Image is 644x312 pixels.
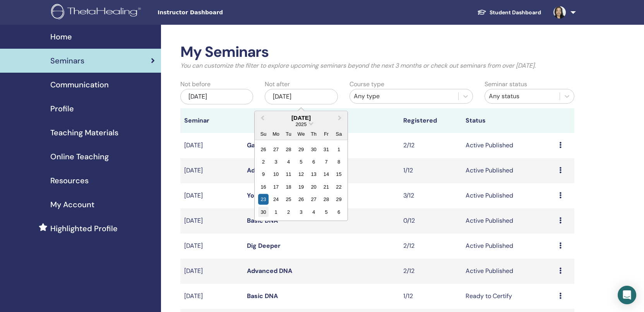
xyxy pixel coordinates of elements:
th: Registered [399,108,462,133]
span: Home [50,31,72,43]
label: Not before [180,80,211,89]
div: Choose Tuesday, November 11th, 2025 [283,169,294,179]
div: Choose Saturday, December 6th, 2025 [334,206,344,217]
div: Any status [489,92,556,101]
div: Choose Tuesday, November 4th, 2025 [283,156,294,167]
span: Resources [50,175,89,186]
span: Teaching Materials [50,127,118,138]
div: [DATE] [255,114,348,121]
div: Choose Sunday, October 26th, 2025 [258,144,269,154]
div: Choose Thursday, November 20th, 2025 [308,181,319,192]
div: Month November, 2025 [257,143,345,218]
div: Choose Friday, November 7th, 2025 [321,156,332,167]
td: [DATE] [180,208,243,234]
div: Choose Friday, December 5th, 2025 [321,206,332,217]
label: Seminar status [485,80,527,89]
div: Choose Monday, November 24th, 2025 [271,194,281,205]
div: Choose Wednesday, November 19th, 2025 [296,181,307,192]
div: [DATE] [180,89,253,104]
span: Communication [50,79,109,90]
div: Choose Wednesday, November 5th, 2025 [296,156,307,167]
td: [DATE] [180,183,243,208]
div: Mo [271,128,281,139]
div: Choose Thursday, November 6th, 2025 [308,156,319,167]
div: Choose Tuesday, November 18th, 2025 [283,181,294,192]
div: Choose Friday, November 21st, 2025 [321,181,332,192]
a: Basic DNA [247,292,278,300]
span: Instructor Dashboard [158,9,274,17]
img: graduation-cap-white.svg [477,9,486,15]
div: Tu [283,128,294,139]
button: Next Month [334,112,347,124]
div: Choose Tuesday, December 2nd, 2025 [283,206,294,217]
div: Choose Sunday, November 23rd, 2025 [258,194,269,205]
div: Choose Thursday, November 13th, 2025 [308,169,319,179]
td: [DATE] [180,284,243,309]
div: Choose Monday, November 10th, 2025 [271,169,281,179]
h2: My Seminars [180,43,574,61]
td: 2/12 [399,259,462,284]
div: Choose Saturday, November 22nd, 2025 [334,181,344,192]
td: 1/12 [399,284,462,309]
div: Choose Wednesday, November 12th, 2025 [296,169,307,179]
label: Course type [349,80,384,89]
div: Choose Saturday, November 29th, 2025 [334,194,344,205]
div: Choose Saturday, November 1st, 2025 [334,144,344,154]
span: My Account [50,199,94,210]
div: Th [308,128,319,139]
td: 2/12 [399,234,462,259]
td: 3/12 [399,183,462,208]
span: Highlighted Profile [50,223,118,234]
div: Choose Friday, October 31st, 2025 [321,144,332,154]
a: You and the Creator [247,191,308,199]
a: Student Dashboard [471,5,547,20]
td: 2/12 [399,133,462,158]
div: Choose Monday, November 17th, 2025 [271,181,281,192]
td: 0/12 [399,208,462,234]
td: [DATE] [180,259,243,284]
a: Dig Deeper [247,242,281,250]
div: Choose Sunday, November 2nd, 2025 [258,156,269,167]
div: Choose Sunday, November 9th, 2025 [258,169,269,179]
div: Choose Monday, November 3rd, 2025 [271,156,281,167]
div: Choose Wednesday, December 3rd, 2025 [296,206,307,217]
a: Game of Life [247,141,285,149]
td: [DATE] [180,234,243,259]
label: Not after [265,80,290,89]
div: Choose Date [254,111,348,221]
span: Online Teaching [50,151,109,162]
div: Choose Wednesday, October 29th, 2025 [296,144,307,154]
a: Advanced DNA [247,166,292,174]
td: 1/12 [399,158,462,183]
div: Choose Friday, November 28th, 2025 [321,194,332,205]
th: Seminar [180,108,243,133]
div: [DATE] [265,89,337,104]
div: Choose Sunday, November 30th, 2025 [258,206,269,217]
div: Choose Monday, October 27th, 2025 [271,144,281,154]
td: Active Published [462,208,555,234]
div: Choose Sunday, November 16th, 2025 [258,181,269,192]
div: Su [258,128,269,139]
div: Sa [334,128,344,139]
div: Choose Wednesday, November 26th, 2025 [296,194,307,205]
div: Choose Tuesday, October 28th, 2025 [283,144,294,154]
span: Profile [50,103,74,114]
div: Choose Tuesday, November 25th, 2025 [283,194,294,205]
div: Choose Monday, December 1st, 2025 [271,206,281,217]
div: Fr [321,128,332,139]
td: Active Published [462,234,555,259]
span: Seminars [50,55,84,66]
div: We [296,128,307,139]
a: Basic DNA [247,217,278,225]
div: Open Intercom Messenger [618,286,636,304]
td: Active Published [462,259,555,284]
p: You can customize the filter to explore upcoming seminars beyond the next 3 months or check out s... [180,61,574,70]
div: Choose Saturday, November 8th, 2025 [334,156,344,167]
th: Status [462,108,555,133]
button: Previous Month [255,112,268,124]
span: 2025 [296,121,307,127]
div: Any type [354,92,454,101]
img: logo.png [51,4,144,21]
td: [DATE] [180,158,243,183]
a: Advanced DNA [247,267,292,275]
